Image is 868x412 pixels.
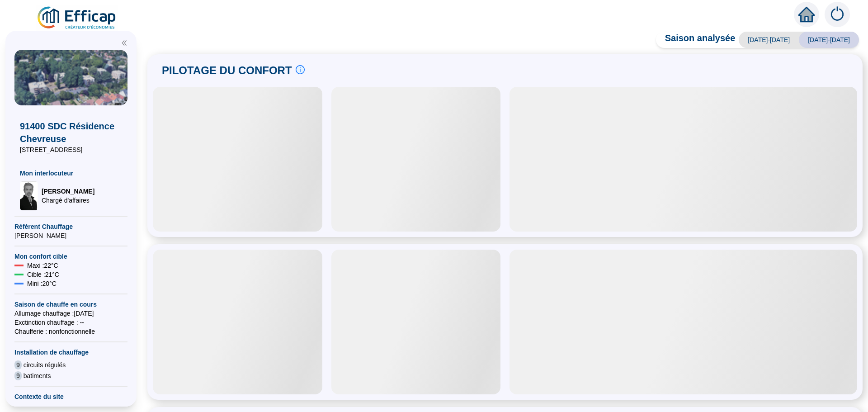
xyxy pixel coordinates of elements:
span: info-circle [296,65,305,74]
span: Contexte du site [14,392,127,401]
span: Cible : 21 °C [27,270,59,279]
span: [PERSON_NAME] [42,187,94,196]
span: Exctinction chauffage : -- [14,318,127,327]
span: Mon interlocuteur [20,169,122,178]
span: Saison analysée [656,32,736,48]
span: Saison de chauffe en cours [14,300,127,309]
span: Chargé d'affaires [42,196,94,205]
span: Allumage chauffage : [DATE] [14,309,127,318]
span: Mini : 20 °C [27,279,57,288]
span: home [798,6,815,23]
span: PILOTAGE DU CONFORT [162,63,292,78]
span: 9 [14,371,22,380]
span: Maxi : 22 °C [27,261,58,270]
span: Référent Chauffage [14,222,127,231]
span: Installation de chauffage [14,348,127,357]
img: Chargé d'affaires [20,181,38,210]
img: efficap energie logo [36,5,118,31]
span: Mon confort cible [14,252,127,261]
span: 91400 SDC Résidence Chevreuse [20,120,122,145]
span: batiments [24,371,51,380]
span: [DATE]-[DATE] [739,32,799,48]
span: 9 [14,360,22,369]
span: circuits régulés [24,360,66,369]
span: [DATE]-[DATE] [799,32,859,48]
img: alerts [825,2,850,27]
span: [PERSON_NAME] [14,231,127,240]
span: double-left [121,40,127,46]
span: [STREET_ADDRESS] [20,145,122,154]
span: Chaufferie : non fonctionnelle [14,327,127,336]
